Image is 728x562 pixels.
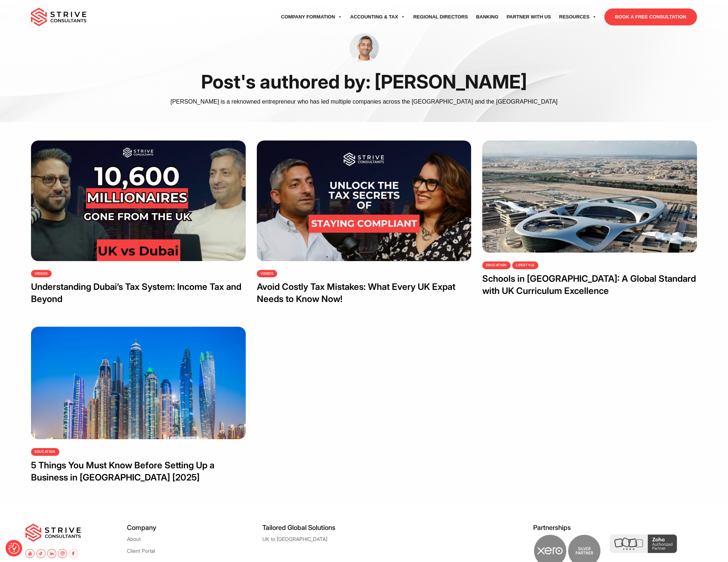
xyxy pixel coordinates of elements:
[349,33,379,63] img: Pali Banwait
[472,7,503,27] a: Banking
[262,536,327,542] a: UK to [GEOGRAPHIC_DATA]
[257,281,455,304] a: Avoid Costly Tax Mistakes: What Every UK Expat Needs to Know Now!
[409,7,472,27] a: Regional Directors
[8,543,20,554] button: Consent Preferences
[31,270,52,278] a: videos
[346,7,409,27] a: Accounting & Tax
[482,261,511,269] a: Education
[127,524,262,531] h5: Company
[25,97,703,106] div: [PERSON_NAME] is a reknowned entrepreneur who has led multiple companies across the [GEOGRAPHIC_D...
[127,548,155,554] a: Client Portal
[31,460,214,483] a: 5 Things You Must Know Before Setting Up a Business in [GEOGRAPHIC_DATA] [2025]
[257,270,277,278] a: videos
[503,7,555,27] a: Partner with Us
[31,8,86,26] img: main-logo.svg
[277,7,346,27] a: Company Formation
[610,534,677,553] img: Zoho Partner
[512,261,538,269] a: Lifestyle
[8,543,20,554] img: Revisit consent button
[555,7,600,27] a: Resources
[127,536,141,542] a: About
[31,448,59,456] a: Education
[533,524,703,531] h5: Partnerships
[604,8,697,25] a: BOOK A FREE CONSULTATION
[31,281,241,304] a: Understanding Dubai’s Tax System: Income Tax and Beyond
[25,524,81,542] img: main-logo.svg
[262,524,398,531] h5: Tailored Global Solutions
[482,273,696,296] a: Schools in [GEOGRAPHIC_DATA]: A Global Standard with UK Curriculum Excellence
[25,70,703,93] h1: Post's authored by: [PERSON_NAME]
